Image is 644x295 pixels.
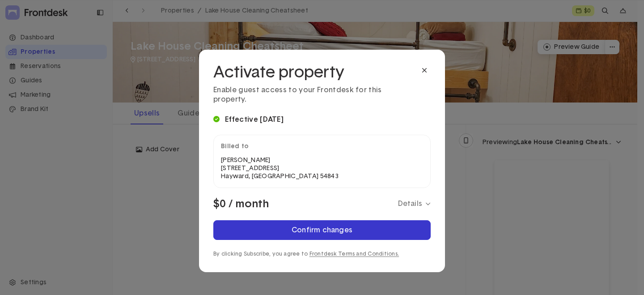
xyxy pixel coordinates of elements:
[213,199,269,209] h3: $0 / month
[221,172,423,180] p: Hayward, [GEOGRAPHIC_DATA] 54843
[213,199,431,209] div: accordion toggler
[213,64,409,82] h3: Activate property
[292,227,352,234] div: Confirm changes
[213,220,431,240] button: Confirm changes
[309,251,399,257] a: Frontdesk Terms and Conditions.
[213,251,431,258] p: By clicking Subscribe, you agree to
[213,86,409,104] p: Enable guest access to your Frontdesk for this property.
[221,156,423,164] p: [PERSON_NAME]
[221,142,423,150] div: Billed to
[398,200,422,208] h5: Details
[221,164,423,172] p: [STREET_ADDRESS]
[225,115,284,124] div: Effective [DATE]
